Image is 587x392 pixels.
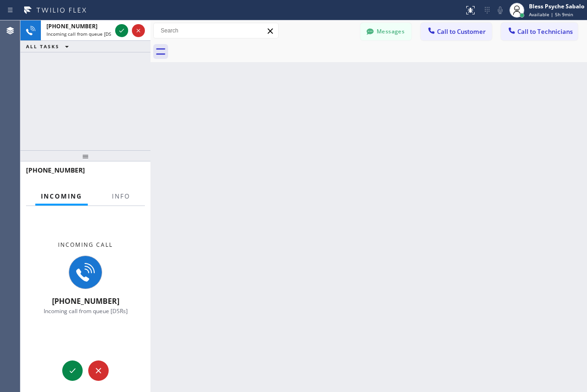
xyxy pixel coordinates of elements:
[26,43,59,50] span: ALL TASKS
[46,31,117,37] span: Incoming call from queue [DSRs]
[35,187,88,206] button: Incoming
[494,4,507,17] button: Mute
[529,2,584,10] div: Bless Psyche Sabalo
[58,241,113,249] span: Incoming call
[62,360,83,381] button: Accept
[437,27,486,36] span: Call to Customer
[112,192,130,200] span: Info
[46,22,98,30] span: [PHONE_NUMBER]
[88,360,109,381] button: Reject
[26,166,85,174] span: [PHONE_NUMBER]
[154,23,278,38] input: Search
[529,11,573,18] span: Available | 5h 9min
[106,187,136,206] button: Info
[44,307,128,315] span: Incoming call from queue [DSRs]
[20,41,78,52] button: ALL TASKS
[115,24,128,37] button: Accept
[41,192,82,200] span: Incoming
[501,23,578,40] button: Call to Technicians
[421,23,492,40] button: Call to Customer
[517,27,573,36] span: Call to Technicians
[132,24,145,37] button: Reject
[360,23,411,40] button: Messages
[52,296,119,306] span: [PHONE_NUMBER]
